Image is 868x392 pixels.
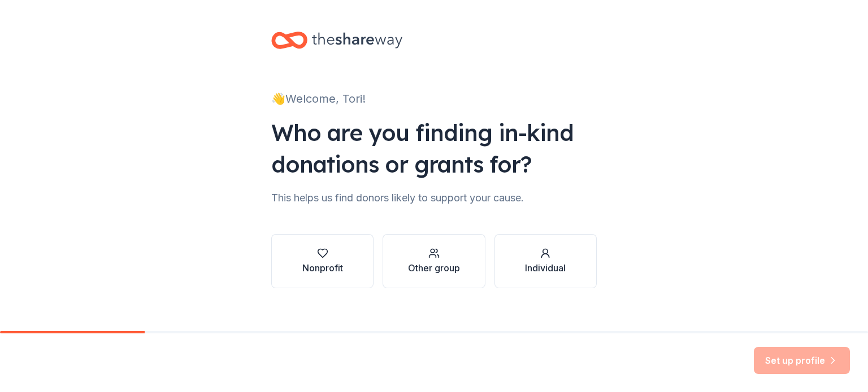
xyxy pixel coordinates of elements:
[525,261,566,275] div: Individual
[271,117,597,180] div: Who are you finding in-kind donations or grants for?
[494,234,597,288] button: Individual
[271,234,374,288] button: Nonprofit
[271,90,597,108] div: 👋 Welcome, Tori!
[302,261,343,275] div: Nonprofit
[383,234,485,288] button: Other group
[408,261,460,275] div: Other group
[271,189,597,207] div: This helps us find donors likely to support your cause.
